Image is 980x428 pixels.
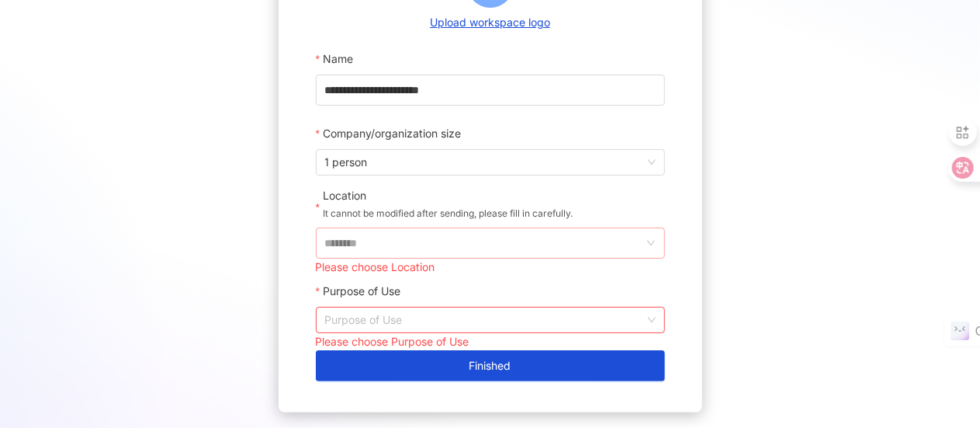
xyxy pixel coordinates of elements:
[316,259,665,276] div: Please choose Location
[646,238,656,248] span: down
[316,333,665,350] div: Please choose Purpose of Use
[323,188,573,204] div: Location
[316,276,411,307] label: Purpose of Use
[325,150,656,175] span: 1 person
[425,14,555,31] button: Upload workspace logo
[316,118,472,149] label: Company/organization size
[316,75,665,106] input: Name
[469,360,511,372] span: Finished
[323,206,573,221] p: It cannot be modified after sending, please fill in carefully.
[316,350,665,381] button: Finished
[316,43,364,75] label: Name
